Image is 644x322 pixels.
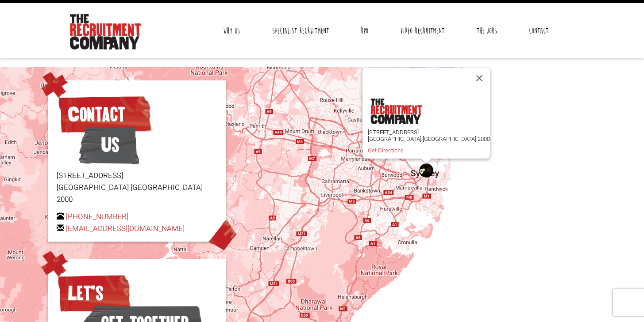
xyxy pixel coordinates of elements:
img: The Recruitment Company [70,14,141,49]
span: Contact [57,92,153,136]
a: RPO [354,20,375,42]
a: [EMAIL_ADDRESS][DOMAIN_NAME] [66,223,185,234]
a: The Jobs [470,20,504,42]
span: Let’s [57,271,131,315]
p: [STREET_ADDRESS] [GEOGRAPHIC_DATA] [GEOGRAPHIC_DATA] 2000 [368,129,490,142]
p: [STREET_ADDRESS] [GEOGRAPHIC_DATA] [GEOGRAPHIC_DATA] 2000 [57,170,217,206]
a: Specialist Recruitment [266,20,335,42]
a: Why Us [216,20,247,42]
a: Video Recruitment [393,20,451,42]
button: Close [469,68,490,89]
a: [PHONE_NUMBER] [66,211,128,222]
div: The Recruitment Company [419,163,433,178]
img: the-recruitment-company.png [370,98,421,124]
a: Get Directions [368,147,404,154]
span: Us [79,123,139,167]
a: Contact [522,20,555,42]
